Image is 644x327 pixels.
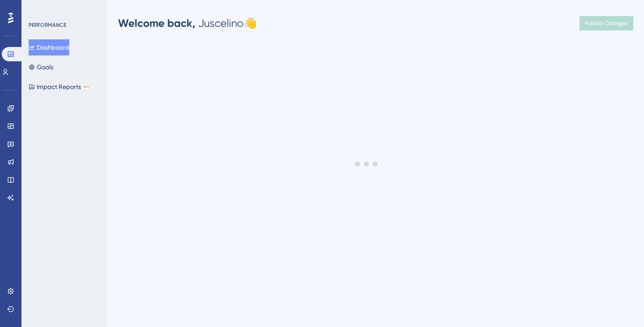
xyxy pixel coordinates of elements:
[83,85,91,89] div: BETA
[580,16,633,30] button: Publish Changes
[585,20,628,27] span: Publish Changes
[29,59,53,75] button: Goals
[29,79,91,95] button: Impact ReportsBETA
[29,39,69,55] button: Dashboard
[29,21,66,29] div: PERFORMANCE
[118,17,195,30] span: Welcome back,
[118,16,257,30] div: Juscelino 👋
